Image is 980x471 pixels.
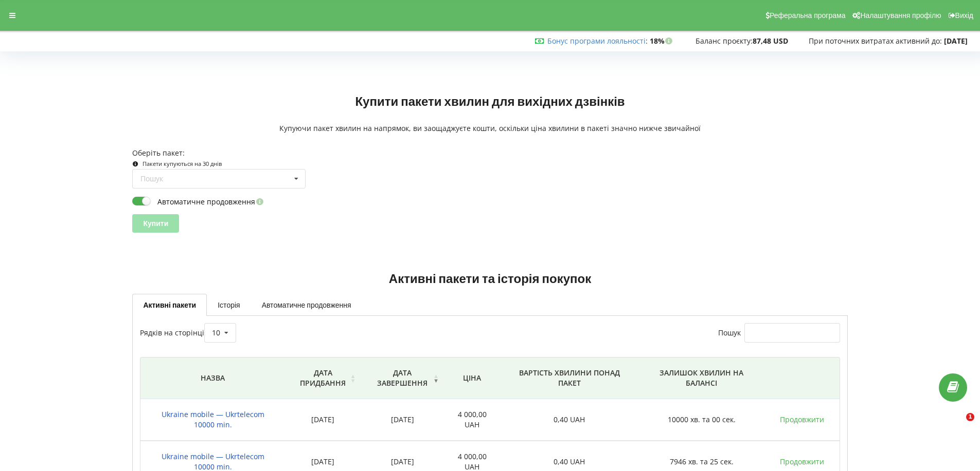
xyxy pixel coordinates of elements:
[547,36,646,46] a: Бонус програми лояльності
[809,36,942,46] span: При поточних витратах активний до:
[212,329,220,336] div: 10
[140,357,285,399] th: Назва
[132,271,847,287] h2: Активні пакети та історія покупок
[780,457,824,466] a: Продовжити
[444,357,501,399] th: Ціна
[945,413,970,438] iframe: Intercom live chat
[718,328,840,337] label: Пошук
[361,399,444,441] td: [DATE]
[501,357,638,399] th: Вартість хвилини понад пакет
[361,357,444,399] th: Дата завершення: activate to sort column ascending
[638,399,765,441] td: 10000 хв. та 00 сек.
[955,11,973,20] span: Вихід
[285,357,361,399] th: Дата придбання: activate to sort column ascending
[501,399,638,441] td: 0,40 UAH
[944,36,968,46] strong: [DATE]
[696,36,753,46] span: Баланс проєкту:
[355,93,625,109] h2: Купити пакети хвилин для вихідних дзвінків
[132,123,847,134] p: Купуючи пакет хвилин на напрямок, ви заощаджуєте кошти, оскільки ціна хвилини в пакеті значно ниж...
[207,294,251,315] a: Історія
[780,415,824,424] a: Продовжити
[547,36,648,46] span: :
[444,399,501,441] td: 4 000,00 UAH
[744,323,840,343] input: Пошук
[140,175,163,182] div: Пошук
[860,11,941,20] span: Налаштування профілю
[132,294,207,316] a: Активні пакети
[162,409,264,429] span: Ukraine mobile — Ukrtelecom 10000 min.
[251,294,362,315] a: Автоматичне продовження
[142,160,222,167] small: Пакети купуються на 30 днів
[285,399,361,441] td: [DATE]
[132,148,847,232] form: Оберіть пакет:
[132,196,265,206] label: Автоматичне продовження
[255,198,264,205] i: Увімкніть цю опцію, щоб автоматично продовжувати дію пакету в день її завершення. Кошти на продов...
[650,36,675,46] strong: 18%
[140,328,236,337] label: Рядків на сторінці
[966,413,974,421] span: 1
[770,11,846,20] span: Реферальна програма
[638,357,765,399] th: Залишок хвилин на балансі
[753,36,788,46] strong: 87,48 USD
